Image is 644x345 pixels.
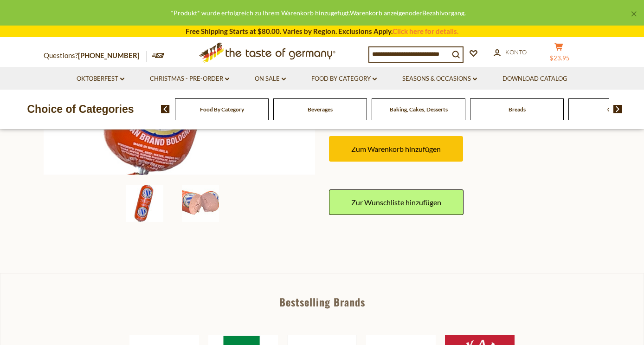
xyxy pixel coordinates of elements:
a: Food By Category [200,106,244,113]
a: On Sale [255,74,286,84]
img: Stiglmeier "Fleischwurst" German Bologna, 1 lb. [182,185,219,222]
a: Food By Category [311,74,377,84]
a: Bezahlvorgang [422,9,464,17]
a: Oktoberfest [77,74,124,84]
div: *Produkt* wurde erfolgreich zu Ihrem Warenkorb hinzugefügt. oder . [7,7,629,18]
a: Breads [509,106,526,113]
a: Warenkorb anzeigen [350,9,409,17]
button: $23.95 [545,42,573,65]
div: Bestselling Brands [0,297,644,307]
span: $23.95 [550,54,570,62]
a: × [631,11,637,17]
img: next arrow [613,105,622,113]
a: Seasons & Occasions [402,74,477,84]
img: Stiglmeier "Fleischwurst" German Bologna, 1 lb. [126,185,163,222]
button: Zum Warenkorb hinzufügen [329,136,463,162]
p: Questions? [44,50,147,62]
span: Zum Warenkorb hinzufügen [351,144,441,153]
a: Zur Wunschliste hinzufügen [329,189,464,215]
a: Baking, Cakes, Desserts [390,106,448,113]
a: [PHONE_NUMBER] [78,51,140,59]
a: Christmas - PRE-ORDER [150,74,229,84]
img: previous arrow [161,105,170,113]
a: Download Catalog [502,74,567,84]
span: Konto [505,48,527,56]
a: Beverages [308,106,333,113]
a: Konto [494,47,527,58]
a: Click here for details. [393,27,458,35]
